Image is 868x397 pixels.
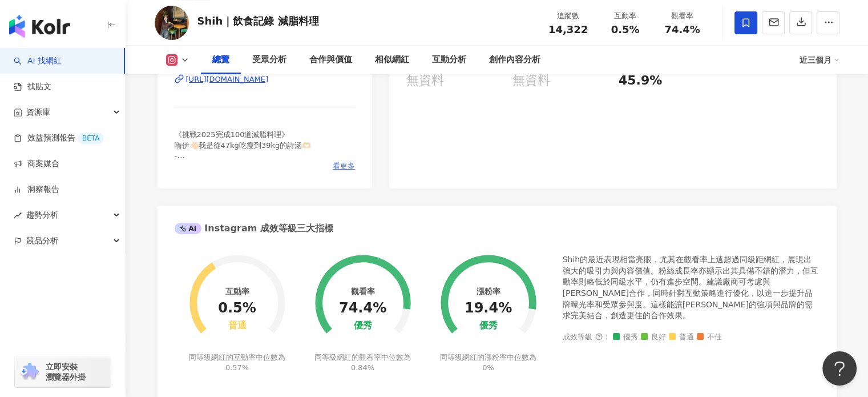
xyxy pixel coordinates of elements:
span: 14,322 [548,23,588,35]
img: logo [9,15,70,38]
div: 互動率 [604,10,647,22]
div: 同等級網紅的漲粉率中位數為 [438,352,538,373]
span: 普通 [669,333,694,342]
span: rise [14,211,22,219]
div: 追蹤數 [547,10,590,22]
div: 同等級網紅的互動率中位數為 [187,352,287,373]
div: 合作與價值 [309,53,352,67]
span: 不佳 [697,333,722,342]
span: 看更多 [333,161,355,171]
div: [URL][DOMAIN_NAME] [186,74,269,85]
span: 0% [482,363,494,372]
a: 找貼文 [14,81,51,93]
a: searchAI 找網紅 [14,55,62,67]
a: chrome extension立即安裝 瀏覽器外掛 [15,356,111,387]
div: AI [175,223,202,234]
div: 74.4% [339,300,386,316]
span: 立即安裝 瀏覽器外掛 [46,362,86,382]
span: 0.5% [611,24,640,35]
div: 漲粉率 [476,287,500,296]
span: 資源庫 [26,99,50,125]
div: 普通 [228,320,247,331]
div: 近三個月 [800,51,839,69]
iframe: Help Scout Beacon - Open [822,351,857,386]
a: 洞察報告 [14,184,59,195]
div: 無資料 [512,72,550,90]
div: 受眾分析 [252,53,286,67]
span: 0.57% [225,363,249,372]
span: 競品分析 [26,228,58,254]
div: 優秀 [353,320,372,331]
span: 趨勢分析 [26,202,58,228]
div: 0.5% [218,300,256,316]
div: 創作內容分析 [489,53,540,67]
a: [URL][DOMAIN_NAME] [175,74,356,85]
div: 無資料 [406,72,444,90]
img: chrome extension [18,363,41,381]
div: 同等級網紅的觀看率中位數為 [313,352,413,373]
img: KOL Avatar [155,6,189,40]
div: 總覽 [212,53,229,67]
div: 觀看率 [661,10,704,22]
a: 商案媒合 [14,158,59,170]
div: 45.9% [619,72,662,90]
div: 互動分析 [432,53,466,67]
div: 相似網紅 [375,53,409,67]
div: 互動率 [225,287,249,296]
span: 良好 [641,333,666,342]
span: 0.84% [351,363,374,372]
div: 優秀 [479,320,497,331]
div: Shih的最近表現相當亮眼，尤其在觀看率上遠超過同級距網紅，展現出強大的吸引力與內容價值。粉絲成長率亦顯示出其具備不錯的潛力，但互動率則略低於同級水平，仍有進步空間。建議廠商可考慮與[PERSO... [563,254,819,322]
div: 觀看率 [350,287,374,296]
a: 效益預測報告BETA [14,133,104,144]
span: 《挑戰2025完成100道減脂料理》 嗨伊👋🏻我是從47kg吃瘦到39kg的詩涵🫶🏻 - 💌[EMAIL_ADDRESS][DOMAIN_NAME] 生活化減脂 好好飲食也可以變瘦唷😉 這裡分享... [175,130,313,191]
div: Shih｜飲食記錄 減脂料理 [197,14,319,28]
span: 優秀 [613,333,638,342]
div: 成效等級 ： [563,333,819,342]
span: 74.4% [664,24,700,35]
div: Instagram 成效等級三大指標 [175,222,333,235]
div: 19.4% [465,300,512,316]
